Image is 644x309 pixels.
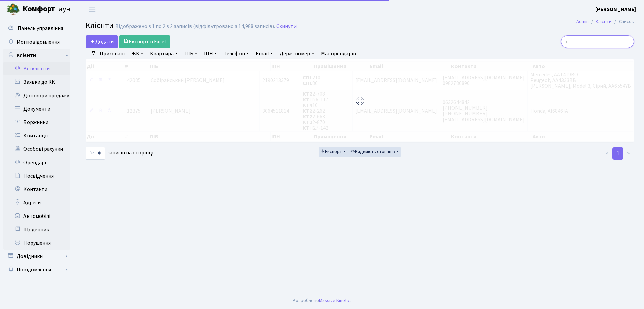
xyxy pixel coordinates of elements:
[576,18,589,25] a: Admin
[221,48,252,59] a: Телефон
[3,89,70,102] a: Договори продажу
[84,4,101,15] button: Переключити навігацію
[3,35,70,49] a: Мої повідомлення
[3,49,70,62] a: Клієнти
[276,23,297,30] a: Скинути
[319,297,350,304] a: Massive Kinetic
[612,18,634,25] li: Список
[86,147,105,160] select: записів на сторінці
[3,116,70,129] a: Боржники
[3,129,70,142] a: Квитанції
[566,15,644,29] nav: breadcrumb
[86,20,114,32] span: Клієнти
[3,22,70,35] a: Панель управління
[17,38,60,46] span: Мої повідомлення
[97,48,127,59] a: Приховані
[3,223,70,236] a: Щоденник
[355,96,365,106] img: Обробка...
[277,48,317,59] a: Держ. номер
[293,297,351,304] div: Розроблено .
[23,4,55,14] b: Комфорт
[3,169,70,183] a: Посвідчення
[7,3,20,16] img: logo.png
[3,263,70,276] a: Повідомлення
[201,48,220,59] a: ІПН
[319,147,348,157] button: Експорт
[253,48,276,59] a: Email
[612,147,623,160] a: 1
[3,209,70,223] a: Автомобілі
[3,183,70,196] a: Контакти
[318,48,359,59] a: Має орендарів
[595,6,636,13] b: [PERSON_NAME]
[561,35,634,48] input: Пошук...
[129,48,146,59] a: ЖК
[3,196,70,209] a: Адреси
[320,148,342,155] span: Експорт
[90,38,114,45] span: Додати
[119,35,170,48] a: Експорт в Excel
[3,156,70,169] a: Орендарі
[182,48,200,59] a: ПІБ
[3,142,70,156] a: Особові рахунки
[595,5,636,13] a: [PERSON_NAME]
[596,18,612,25] a: Клієнти
[86,147,153,160] label: записів на сторінці
[3,75,70,89] a: Заявки до КК
[3,102,70,116] a: Документи
[86,35,118,48] a: Додати
[23,4,70,15] span: Таун
[115,23,275,30] div: Відображено з 1 по 2 з 2 записів (відфільтровано з 14,988 записів).
[348,147,401,157] button: Видимість стовпців
[3,62,70,75] a: Всі клієнти
[147,48,180,59] a: Квартира
[3,236,70,250] a: Порушення
[3,250,70,263] a: Довідники
[350,148,395,155] span: Видимість стовпців
[18,25,63,32] span: Панель управління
